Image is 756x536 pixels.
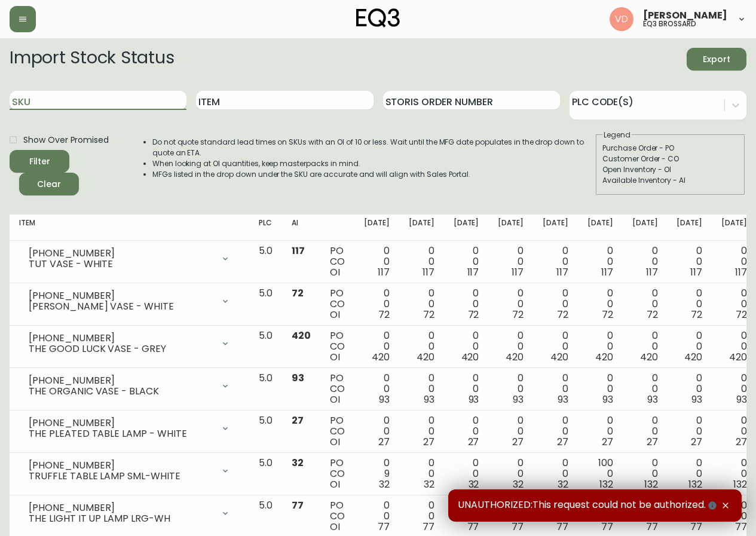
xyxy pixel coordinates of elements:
[513,477,524,491] span: 32
[444,215,489,241] th: [DATE]
[461,350,479,364] span: 420
[543,330,568,363] div: 0 0
[557,308,568,321] span: 72
[249,411,282,453] td: 5.0
[409,415,434,448] div: 0 0
[458,499,719,512] span: UNAUTHORIZED:This request could not be authorized.
[454,288,479,320] div: 0 0
[330,265,340,279] span: OI
[647,393,658,406] span: 93
[601,520,613,534] span: 77
[249,215,282,241] th: PLC
[330,288,345,320] div: PO CO
[667,215,712,241] th: [DATE]
[587,373,613,405] div: 0 0
[735,265,747,279] span: 117
[372,350,390,364] span: 420
[378,265,390,279] span: 117
[632,415,658,448] div: 0 0
[644,477,658,491] span: 132
[330,330,345,363] div: PO CO
[330,373,345,405] div: PO CO
[543,288,568,320] div: 0 0
[417,350,434,364] span: 420
[354,215,399,241] th: [DATE]
[10,150,69,173] button: Filter
[677,373,702,405] div: 0 0
[29,386,213,397] div: THE ORGANIC VASE - BLACK
[364,246,390,278] div: 0 0
[488,215,533,241] th: [DATE]
[602,175,739,186] div: Available Inventory - AI
[19,458,240,484] div: [PHONE_NUMBER]TRUFFLE TABLE LAMP SML-WHITE
[556,520,568,534] span: 77
[19,330,240,357] div: [PHONE_NUMBER]THE GOOD LUCK VASE - GREY
[498,246,524,278] div: 0 0
[424,477,434,491] span: 32
[721,288,747,320] div: 0 0
[632,458,658,490] div: 0 0
[249,241,282,283] td: 5.0
[558,477,568,491] span: 32
[602,393,613,406] span: 93
[543,373,568,405] div: 0 0
[721,373,747,405] div: 0 0
[469,477,479,491] span: 32
[29,290,213,301] div: [PHONE_NUMBER]
[454,415,479,448] div: 0 0
[513,393,524,406] span: 93
[691,308,702,321] span: 72
[543,415,568,448] div: 0 0
[578,215,623,241] th: [DATE]
[19,173,79,195] button: Clear
[643,20,696,27] h5: eq3 brossard
[330,415,345,448] div: PO CO
[152,169,595,180] li: MFGs listed in the drop down under the SKU are accurate and will align with Sales Portal.
[29,428,213,439] div: THE PLEATED TABLE LAMP - WHITE
[691,393,702,406] span: 93
[646,265,658,279] span: 117
[647,435,658,449] span: 27
[29,333,213,344] div: [PHONE_NUMBER]
[736,308,747,321] span: 72
[468,435,479,449] span: 27
[677,330,702,363] div: 0 0
[595,350,613,364] span: 420
[409,288,434,320] div: 0 0
[10,215,249,241] th: Item
[409,246,434,278] div: 0 0
[249,453,282,495] td: 5.0
[543,246,568,278] div: 0 0
[602,154,739,164] div: Customer Order - CO
[364,458,390,490] div: 0 9
[23,134,109,146] span: Show Over Promised
[498,415,524,448] div: 0 0
[498,373,524,405] div: 0 0
[29,177,69,192] span: Clear
[721,330,747,363] div: 0 0
[587,246,613,278] div: 0 0
[29,513,213,524] div: THE LIGHT IT UP LAMP LRG-WH
[602,435,613,449] span: 27
[533,215,578,241] th: [DATE]
[330,520,340,534] span: OI
[469,393,479,406] span: 93
[512,520,524,534] span: 77
[29,460,213,471] div: [PHONE_NUMBER]
[379,477,390,491] span: 32
[557,435,568,449] span: 27
[721,246,747,278] div: 0 0
[19,288,240,314] div: [PHONE_NUMBER][PERSON_NAME] VASE - WHITE
[29,154,50,169] div: Filter
[691,435,702,449] span: 27
[249,283,282,326] td: 5.0
[378,308,390,321] span: 72
[292,371,304,385] span: 93
[558,393,568,406] span: 93
[29,301,213,312] div: [PERSON_NAME] VASE - WHITE
[409,500,434,532] div: 0 0
[721,415,747,448] div: 0 0
[19,415,240,442] div: [PHONE_NUMBER]THE PLEATED TABLE LAMP - WHITE
[152,137,595,158] li: Do not quote standard lead times on SKUs with an OI of 10 or less. Wait until the MFG date popula...
[550,350,568,364] span: 420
